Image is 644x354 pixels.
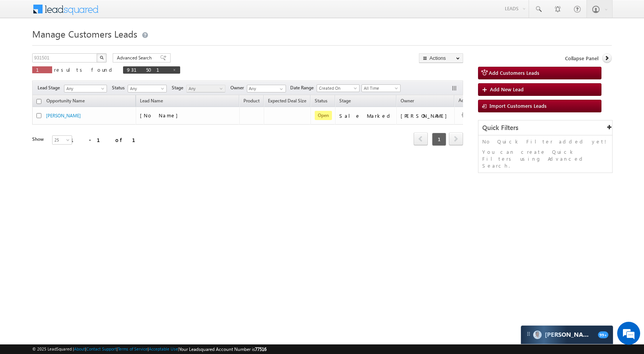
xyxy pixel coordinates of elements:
span: next [449,132,463,145]
a: Stage [335,97,355,107]
p: No Quick Filter added yet! [482,138,608,145]
a: next [449,133,463,145]
div: Sale Marked [339,112,393,119]
span: Manage Customers Leads [32,28,137,40]
span: 77516 [255,346,266,352]
span: Advanced Search [117,54,154,61]
span: Owner [230,84,247,91]
input: Check all records [36,99,41,104]
a: 25 [52,135,72,145]
img: carter-drag [526,331,532,337]
span: Import Customers Leads [490,102,547,109]
span: Actions [455,96,478,106]
a: Any [128,85,167,92]
a: Acceptable Use [149,346,178,351]
span: Stage [339,98,351,104]
div: 1 - 1 of 1 [71,135,145,144]
span: Add New Lead [490,86,524,92]
span: 1 [36,66,48,73]
span: results found [54,66,115,73]
img: Search [100,56,103,59]
span: Opportunity Name [46,98,85,104]
a: Created On [317,84,360,92]
span: Any [64,85,104,92]
span: Open [315,111,332,120]
span: 931501 [127,66,169,73]
div: carter-dragCarter[PERSON_NAME]99+ [521,325,613,344]
p: You can create Quick Filters using Advanced Search. [482,148,608,169]
a: prev [414,133,428,145]
span: Owner [401,98,414,104]
span: All Time [362,85,398,92]
span: Expected Deal Size [268,98,306,104]
div: [PERSON_NAME] [401,112,451,119]
span: Created On [317,85,357,92]
a: Opportunity Name [43,97,89,107]
button: Actions [419,53,463,63]
span: 99+ [598,331,608,338]
a: Any [186,85,225,92]
span: Stage [172,84,186,91]
span: Any [187,85,223,92]
a: About [74,346,85,351]
a: Terms of Service [118,346,148,351]
span: © 2025 LeadSquared | | | | | [32,346,266,353]
a: All Time [361,84,401,92]
span: prev [414,132,428,145]
span: Date Range [290,84,317,91]
span: Your Leadsquared Account Number is [179,346,266,352]
span: Lead Stage [38,84,63,91]
input: Type to Search [247,85,286,92]
span: Product [243,98,260,104]
span: Lead Name [136,97,167,107]
a: Status [311,97,331,107]
a: [PERSON_NAME] [46,113,81,119]
a: Expected Deal Size [264,97,310,107]
span: Status [112,84,128,91]
span: Add Customers Leads [489,69,539,76]
span: 1 [432,133,446,146]
div: Show [32,136,46,143]
div: Quick Filters [478,120,612,135]
span: [No Name] [140,112,182,119]
span: Any [128,85,164,92]
span: 25 [53,137,73,143]
a: Show All Items [276,85,285,93]
a: Any [64,85,107,92]
a: Contact Support [86,346,117,351]
span: Collapse Panel [565,55,598,62]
